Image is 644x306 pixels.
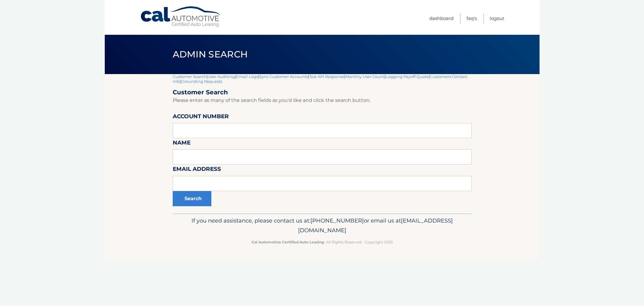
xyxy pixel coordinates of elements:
a: Cal Automotive [140,6,222,28]
a: Monthly User Count [345,74,384,79]
span: [PHONE_NUMBER] [310,217,364,224]
p: - All Rights Reserved - Copyright 2025 [177,239,468,245]
a: Customer Search [173,74,207,79]
div: | | | | | | | | [173,74,472,213]
a: Grounding Requests [181,79,222,84]
label: Name [173,138,191,149]
a: Dashboard [429,13,453,23]
a: Sync Customer Accounts [259,74,308,79]
p: Please enter as many of the search fields as you'd like and click the search button. [173,96,472,105]
label: Account Number [173,112,229,123]
a: Test API Response [309,74,344,79]
span: Admin Search [173,49,248,60]
a: Customers Contact Info [173,74,467,84]
p: If you need assistance, please contact us at: or email us at [177,216,468,235]
a: Logout [490,13,504,23]
h2: Customer Search [173,89,472,96]
button: Search [173,191,211,206]
a: User Auditing [208,74,235,79]
strong: Cal Automotive Certified Auto Leasing [252,240,324,244]
a: Email Logs [236,74,258,79]
a: FAQ's [466,13,477,23]
a: Logging Payoff Quote [386,74,429,79]
label: Email Address [173,164,221,176]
